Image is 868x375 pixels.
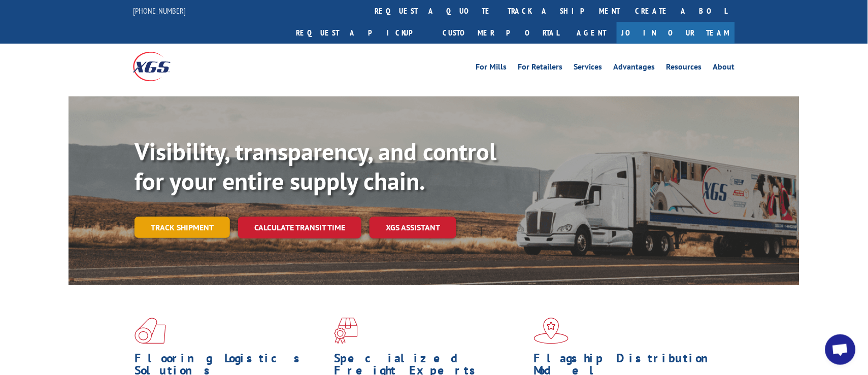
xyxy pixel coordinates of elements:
a: Join Our Team [617,22,735,44]
a: Customer Portal [435,22,567,44]
img: xgs-icon-total-supply-chain-intelligence-red [135,318,166,344]
a: Calculate transit time [238,217,361,238]
a: XGS ASSISTANT [370,217,456,238]
a: Request a pickup [288,22,435,44]
a: Open chat [825,334,856,365]
a: Track shipment [135,217,230,238]
b: Visibility, transparency, and control for your entire supply chain. [135,135,497,196]
img: xgs-icon-flagship-distribution-model-red [534,318,569,344]
a: For Retailers [518,63,563,74]
a: About [713,63,735,74]
a: Resources [666,63,702,74]
img: xgs-icon-focused-on-flooring-red [334,318,358,344]
a: Agent [567,22,617,44]
a: Services [574,63,603,74]
a: Advantages [614,63,655,74]
a: For Mills [476,63,507,74]
a: [PHONE_NUMBER] [133,6,186,16]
